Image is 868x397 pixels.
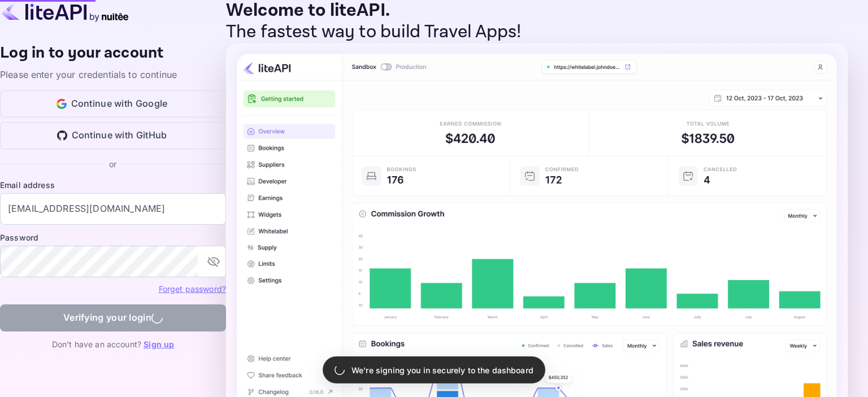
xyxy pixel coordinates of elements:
[109,158,116,170] p: or
[351,364,533,376] p: We're signing you in securely to the dashboard
[202,250,225,273] button: toggle password visibility
[159,284,226,294] a: Forget password?
[226,21,848,43] p: The fastest way to build Travel Apps!
[144,339,174,349] a: Sign up
[159,283,226,294] a: Forget password?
